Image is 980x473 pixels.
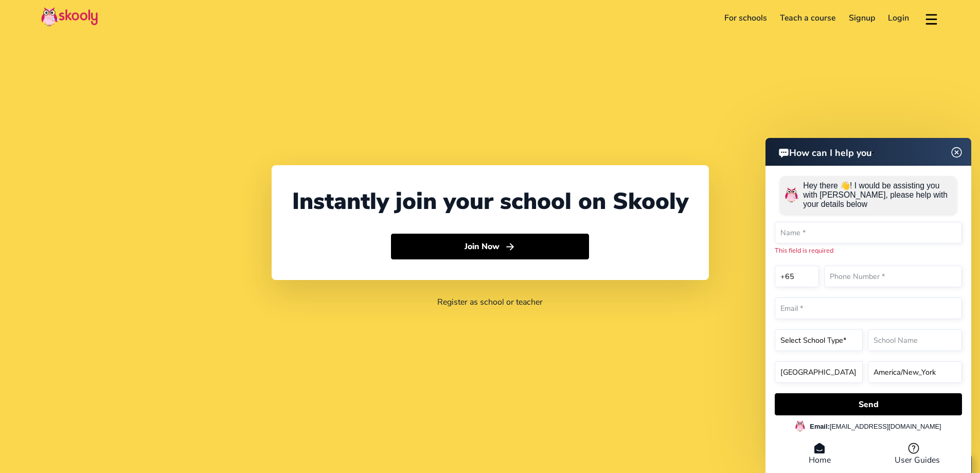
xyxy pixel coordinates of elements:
[882,10,916,26] a: Login
[292,186,688,217] div: Instantly join your school on Skooly
[842,10,882,26] a: Signup
[773,10,842,26] a: Teach a course
[924,10,939,27] button: menu outline
[718,10,774,26] a: For schools
[391,234,589,259] button: Join Nowarrow forward outline
[505,241,515,252] ion-icon: arrow forward outline
[437,296,543,308] a: Register as school or teacher
[41,7,98,27] img: Skooly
